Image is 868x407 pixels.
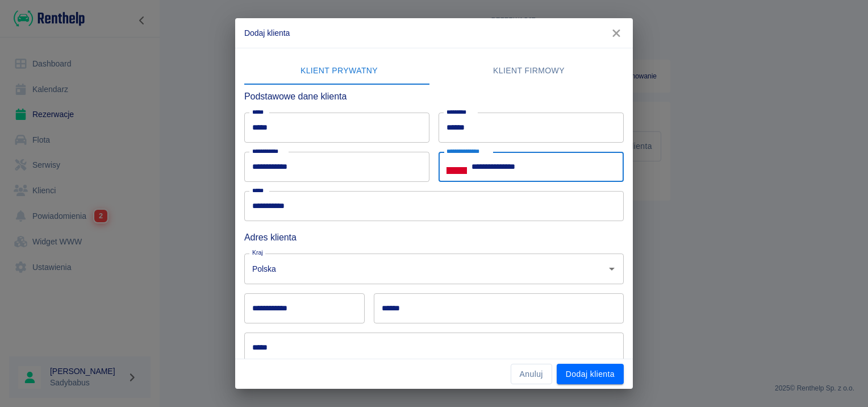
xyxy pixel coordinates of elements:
[244,89,624,103] h6: Podstawowe dane klienta
[604,261,620,277] button: Otwórz
[434,57,624,85] button: Klient firmowy
[557,364,624,385] button: Dodaj klienta
[244,57,434,85] button: Klient prywatny
[511,364,552,385] button: Anuluj
[235,18,633,48] h2: Dodaj klienta
[244,57,624,85] div: lab API tabs example
[244,230,624,244] h6: Adres klienta
[446,159,467,176] button: Select country
[252,248,263,257] label: Kraj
